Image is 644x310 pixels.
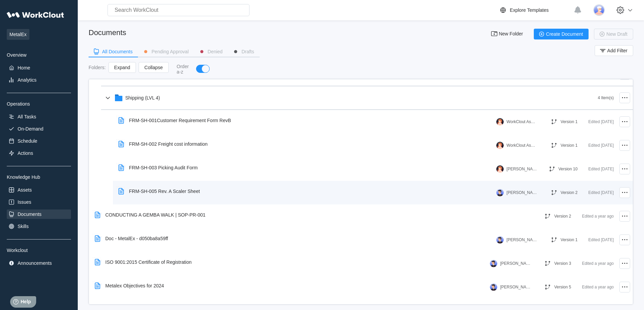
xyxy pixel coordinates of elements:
[506,167,537,171] div: [PERSON_NAME]
[18,65,30,71] div: Home
[105,283,164,288] div: Metalex Objectives for 2024
[582,259,614,267] div: Edited a year ago
[595,45,633,56] button: Add Filter
[102,49,133,54] div: All Documents
[89,28,126,37] div: Documents
[560,237,577,242] div: Version 1
[129,118,231,123] div: FRM-SH-001Customer Requirement Form RevB
[588,189,614,197] div: Edited [DATE]
[129,189,200,194] div: FRM-SH-005 Rev. A Scaler Sheet
[177,64,190,75] div: Order a-z
[560,190,577,195] div: Version 2
[486,29,528,39] button: New Folder
[554,214,571,219] div: Version 2
[18,126,43,132] div: On-Demand
[7,209,71,219] a: Documents
[554,285,571,289] div: Version 5
[593,4,605,16] img: user-3.png
[18,187,32,193] div: Assets
[582,283,614,291] div: Edited a year ago
[129,141,208,147] div: FRM-SH-002 Freight cost information
[496,236,504,244] img: user-5.png
[582,212,614,220] div: Edited a year ago
[18,260,52,266] div: Announcements
[490,260,497,267] img: user-5.png
[588,236,614,244] div: Edited [DATE]
[558,167,578,171] div: Version 10
[510,7,549,13] div: Explore Templates
[105,259,192,265] div: ISO 9001:2015 Certificate of Registration
[18,138,37,144] div: Schedule
[606,32,627,36] span: New Draft
[18,150,33,156] div: Actions
[500,261,530,266] div: [PERSON_NAME]
[560,119,577,124] div: Version 1
[151,49,189,54] div: Pending Approval
[598,95,614,100] div: 4 Item(s)
[18,114,36,119] div: All Tasks
[7,52,71,58] div: Overview
[7,136,71,146] a: Schedule
[114,65,130,70] span: Expand
[7,75,71,85] a: Analytics
[228,47,259,57] button: Drafts
[89,47,138,57] button: All Documents
[506,190,537,195] div: [PERSON_NAME]
[7,174,71,180] div: Knowledge Hub
[208,49,222,54] div: Denied
[7,29,29,40] span: MetalEx
[241,49,254,54] div: Drafts
[18,212,42,217] div: Documents
[7,248,71,253] div: Workclout
[588,141,614,149] div: Edited [DATE]
[109,62,136,73] button: Expand
[534,29,589,39] button: Create Document
[7,197,71,207] a: Issues
[546,32,583,36] span: Create Document
[499,31,523,37] span: New Folder
[7,258,71,268] a: Announcements
[500,285,530,289] div: [PERSON_NAME]
[89,65,106,70] div: Folders :
[144,65,163,70] span: Collapse
[138,47,194,57] button: Pending Approval
[7,124,71,134] a: On-Demand
[496,142,504,149] img: user-2.png
[499,6,570,14] a: Explore Templates
[588,118,614,126] div: Edited [DATE]
[18,199,31,205] div: Issues
[7,148,71,158] a: Actions
[607,48,627,53] span: Add Filter
[560,143,577,148] div: Version 1
[18,224,29,229] div: Skills
[7,63,71,73] a: Home
[7,101,71,107] div: Operations
[506,143,537,148] div: WorkClout Assistant
[105,212,206,218] div: CONDUCTING A GEMBA WALK | SOP-PR-001
[7,185,71,195] a: Assets
[506,119,537,124] div: WorkClout Assistant
[105,236,168,241] div: Doc - MetalEx - d050ba8a59ff
[490,283,497,291] img: user-5.png
[7,222,71,231] a: Skills
[554,261,571,266] div: Version 3
[588,165,614,173] div: Edited [DATE]
[18,77,37,83] div: Analytics
[496,118,504,125] img: user-2.png
[108,4,249,16] input: Search WorkClout
[129,165,198,170] div: FRM-SH-003 Picking Audit Form
[194,47,228,57] button: Denied
[7,112,71,121] a: All Tasks
[139,62,168,73] button: Collapse
[496,189,504,196] img: user-5.png
[594,29,633,39] button: New Draft
[506,237,537,242] div: [PERSON_NAME]
[125,95,160,101] div: Shipping (LVL 4)
[496,165,504,173] img: user-2.png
